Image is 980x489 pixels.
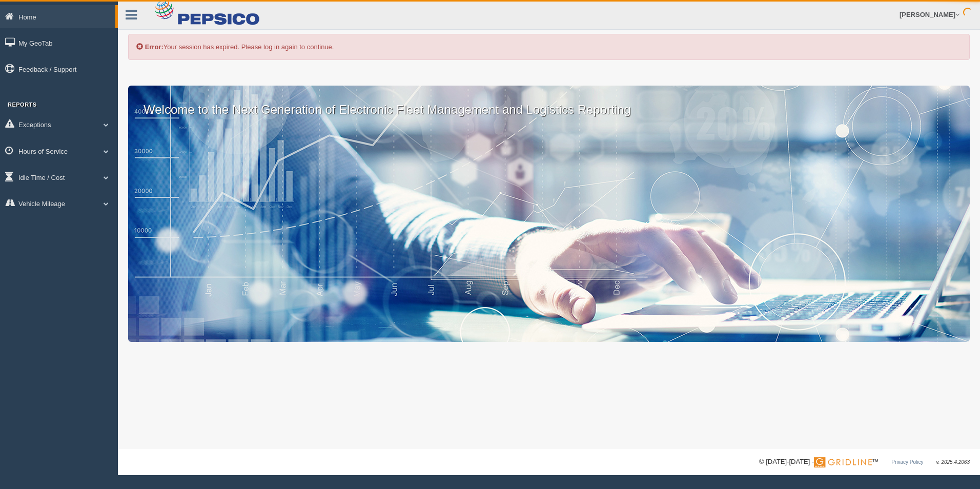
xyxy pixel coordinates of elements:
[814,457,872,467] img: Gridline
[145,43,164,51] b: Error:
[759,457,970,467] div: © [DATE]-[DATE] - ™
[128,86,970,118] p: Welcome to the Next Generation of Electronic Fleet Management and Logistics Reporting
[891,459,923,465] a: Privacy Policy
[936,459,970,465] span: v. 2025.4.2063
[128,34,970,60] div: Your session has expired. Please log in again to continue.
